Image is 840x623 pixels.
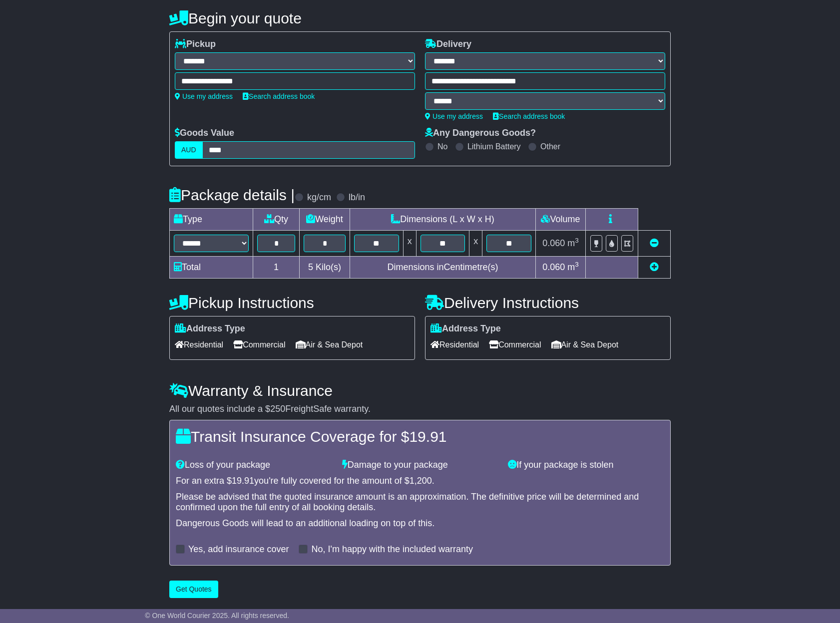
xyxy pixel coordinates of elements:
[176,428,664,445] h4: Transit Insurance Coverage for $
[337,460,503,471] div: Damage to your package
[300,209,350,231] td: Weight
[170,257,253,279] td: Total
[425,128,536,139] label: Any Dangerous Goods?
[175,323,245,334] label: Address Type
[551,337,619,352] span: Air & Sea Depot
[575,261,579,268] sup: 3
[176,476,664,487] div: For an extra $ you're fully covered for the amount of $ .
[567,262,579,272] span: m
[175,337,223,352] span: Residential
[409,428,446,445] span: 19.91
[349,192,365,203] label: lb/in
[145,612,289,620] span: © One World Courier 2025. All rights reserved.
[430,323,501,334] label: Address Type
[169,404,671,415] div: All our quotes include a $ FreightSafe warranty.
[170,209,253,231] td: Type
[296,337,363,352] span: Air & Sea Depot
[575,237,579,244] sup: 3
[469,231,482,257] td: x
[425,112,483,120] a: Use my address
[350,209,535,231] td: Dimensions (L x W x H)
[503,460,669,471] div: If your package is stolen
[308,262,313,272] span: 5
[169,10,671,26] h4: Begin your quote
[169,187,295,203] h4: Package details |
[175,92,233,100] a: Use my address
[437,142,447,151] label: No
[300,257,350,279] td: Kilo(s)
[270,404,285,414] span: 250
[425,295,671,311] h4: Delivery Instructions
[253,257,300,279] td: 1
[650,262,659,272] a: Add new item
[540,142,560,151] label: Other
[175,128,234,139] label: Goods Value
[233,337,285,352] span: Commercial
[176,518,664,529] div: Dangerous Goods will lead to an additional loading on top of this.
[169,295,415,311] h4: Pickup Instructions
[542,238,565,248] span: 0.060
[650,238,659,248] a: Remove this item
[403,231,416,257] td: x
[567,238,579,248] span: m
[171,460,337,471] div: Loss of your package
[188,544,289,555] label: Yes, add insurance cover
[425,39,471,50] label: Delivery
[175,141,203,159] label: AUD
[169,382,671,399] h4: Warranty & Insurance
[430,337,479,352] span: Residential
[232,476,254,486] span: 19.91
[311,544,473,555] label: No, I'm happy with the included warranty
[253,209,300,231] td: Qty
[175,39,216,50] label: Pickup
[493,112,565,120] a: Search address book
[542,262,565,272] span: 0.060
[410,476,432,486] span: 1,200
[350,257,535,279] td: Dimensions in Centimetre(s)
[467,142,521,151] label: Lithium Battery
[307,192,331,203] label: kg/cm
[243,92,315,100] a: Search address book
[169,581,218,598] button: Get Quotes
[535,209,585,231] td: Volume
[489,337,541,352] span: Commercial
[176,492,664,513] div: Please be advised that the quoted insurance amount is an approximation. The definitive price will...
